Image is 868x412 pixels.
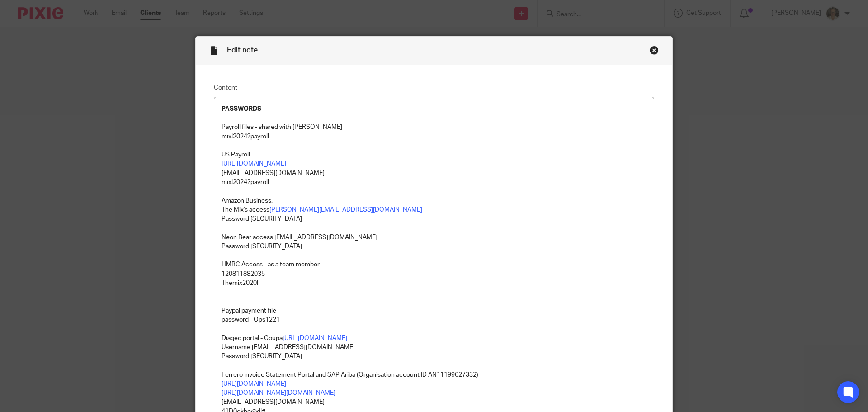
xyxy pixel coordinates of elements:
[222,233,646,242] p: Neon Bear access [EMAIL_ADDRESS][DOMAIN_NAME]
[222,352,646,361] p: Password [SECURITY_DATA]
[222,205,646,214] p: The Mix's access
[222,343,646,352] p: Username [EMAIL_ADDRESS][DOMAIN_NAME]
[222,106,261,112] strong: PASSWORDS
[283,335,347,341] a: [URL][DOMAIN_NAME]
[222,161,286,167] a: [URL][DOMAIN_NAME]
[222,260,646,269] p: HMRC Access - as a team member
[214,83,654,92] label: Content
[222,123,646,132] p: Payroll files - shared with [PERSON_NAME]
[222,132,646,141] p: mix!2024?payroll
[222,390,335,396] a: [URL][DOMAIN_NAME][DOMAIN_NAME]
[650,46,659,55] div: Close this dialog window
[222,334,646,343] p: Diageo portal - Coupa
[222,270,646,279] p: 120811882035
[227,47,258,54] span: Edit note
[222,150,646,159] p: US Payroll
[222,398,646,407] p: [EMAIL_ADDRESS][DOMAIN_NAME]
[222,370,646,379] p: Ferrero Invoice Statement Portal and SAP Ariba (Organisation account ID AN11199627332)
[222,315,646,324] p: password - Ops1221
[222,242,646,251] p: Password [SECURITY_DATA]
[222,279,646,288] p: Themix2020!
[222,178,646,187] p: mix!2024?payroll
[222,214,646,223] p: Password [SECURITY_DATA]
[269,207,422,213] a: [PERSON_NAME][EMAIL_ADDRESS][DOMAIN_NAME]
[222,169,646,178] p: [EMAIL_ADDRESS][DOMAIN_NAME]
[222,196,646,205] p: Amazon Business.
[222,381,286,387] a: [URL][DOMAIN_NAME]
[222,306,646,315] p: Paypal payment file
